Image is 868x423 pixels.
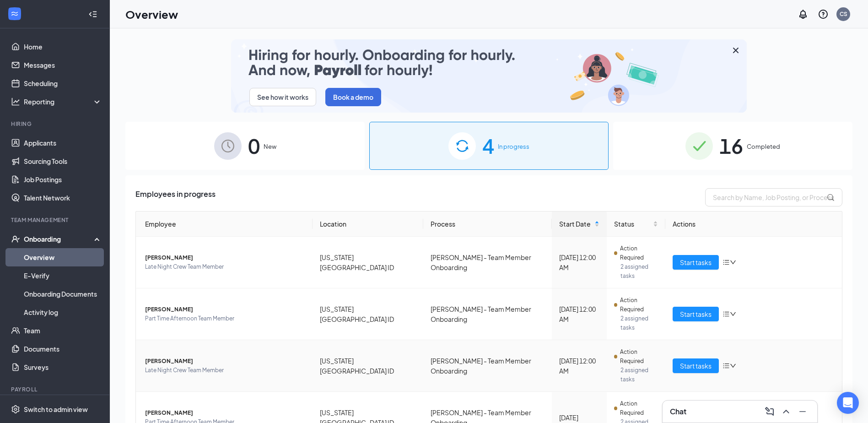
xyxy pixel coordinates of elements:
[264,142,276,151] span: New
[313,340,424,392] td: [US_STATE][GEOGRAPHIC_DATA] ID
[231,39,747,113] img: payroll-small.gif
[11,405,20,414] svg: Settings
[798,9,809,20] svg: Notifications
[620,244,658,262] span: Action Required
[730,363,736,369] span: down
[423,237,552,288] td: [PERSON_NAME] - Team Member Onboarding
[795,404,810,419] button: Minimize
[722,259,730,266] span: bars
[680,257,712,267] span: Start tasks
[145,357,305,366] span: [PERSON_NAME]
[11,97,20,106] svg: Analysis
[249,88,316,106] button: See how it works
[559,252,599,272] div: [DATE] 12:00 AM
[11,385,100,393] div: Payroll
[145,366,305,375] span: Late Night Crew Team Member
[10,9,19,18] svg: WorkstreamLogo
[620,314,658,332] span: 2 assigned tasks
[764,406,775,417] svg: ComposeMessage
[88,10,97,19] svg: Collapse
[145,408,305,418] span: [PERSON_NAME]
[24,97,102,106] div: Reporting
[24,234,94,244] div: Onboarding
[620,399,658,418] span: Action Required
[482,130,494,162] span: 4
[24,321,102,340] a: Team
[818,9,829,20] svg: QuestionInfo
[24,38,102,56] a: Home
[762,404,777,419] button: ComposeMessage
[670,407,686,417] h3: Chat
[135,188,216,206] span: Employees in progress
[423,340,552,392] td: [PERSON_NAME] - Team Member Onboarding
[24,189,102,207] a: Talent Network
[498,142,529,151] span: In progress
[248,130,260,162] span: 0
[797,406,808,417] svg: Minimize
[145,262,305,271] span: Late Night Crew Team Member
[325,88,381,106] button: Book a demo
[559,304,599,324] div: [DATE] 12:00 AM
[680,361,712,371] span: Start tasks
[423,211,552,237] th: Process
[665,211,842,237] th: Actions
[680,309,712,319] span: Start tasks
[11,216,100,224] div: Team Management
[145,305,305,314] span: [PERSON_NAME]
[840,10,847,18] div: CS
[24,340,102,358] a: Documents
[24,56,102,74] a: Messages
[620,366,658,384] span: 2 assigned tasks
[705,188,842,206] input: Search by Name, Job Posting, or Process
[837,392,859,414] div: Open Intercom Messenger
[719,130,743,162] span: 16
[24,285,102,303] a: Onboarding Documents
[145,314,305,323] span: Part Time Afternoon Team Member
[24,74,102,92] a: Scheduling
[607,211,665,237] th: Status
[559,219,593,229] span: Start Date
[24,152,102,170] a: Sourcing Tools
[24,266,102,285] a: E-Verify
[620,296,658,314] span: Action Required
[125,6,178,22] h1: Overview
[24,303,102,321] a: Activity log
[779,404,793,419] button: ChevronUp
[722,362,730,369] span: bars
[730,259,736,266] span: down
[24,134,102,152] a: Applicants
[313,237,424,288] td: [US_STATE][GEOGRAPHIC_DATA] ID
[313,211,424,237] th: Location
[313,288,424,340] td: [US_STATE][GEOGRAPHIC_DATA] ID
[11,234,20,244] svg: UserCheck
[620,347,658,366] span: Action Required
[24,405,88,414] div: Switch to admin view
[559,412,599,423] div: [DATE]
[423,288,552,340] td: [PERSON_NAME] - Team Member Onboarding
[722,310,730,318] span: bars
[24,248,102,266] a: Overview
[614,219,651,229] span: Status
[11,120,100,128] div: Hiring
[673,255,719,270] button: Start tasks
[730,45,741,56] svg: Cross
[781,406,792,417] svg: ChevronUp
[136,211,313,237] th: Employee
[673,307,719,321] button: Start tasks
[730,311,736,317] span: down
[747,142,780,151] span: Completed
[24,358,102,376] a: Surveys
[673,358,719,373] button: Start tasks
[620,262,658,281] span: 2 assigned tasks
[24,170,102,189] a: Job Postings
[145,253,305,262] span: [PERSON_NAME]
[559,356,599,376] div: [DATE] 12:00 AM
